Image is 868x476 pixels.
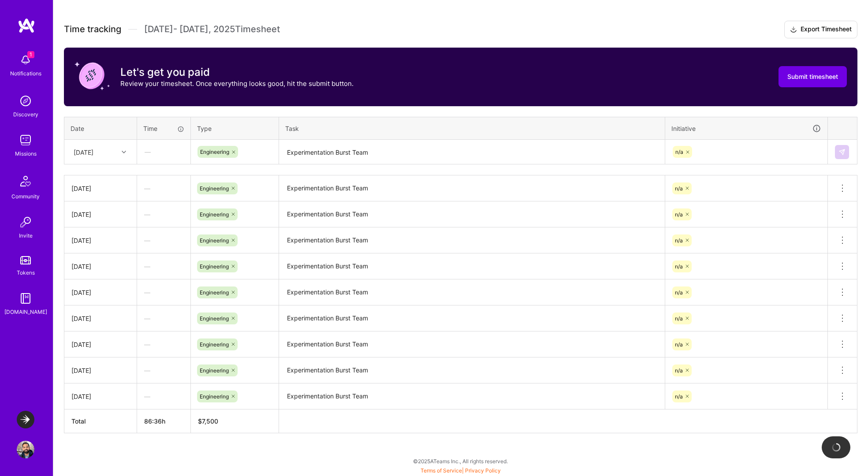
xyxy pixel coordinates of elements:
th: 86:36h [137,409,191,433]
th: Type [191,117,279,140]
img: User Avatar [17,441,34,458]
div: Invite [19,231,33,240]
div: — [137,177,190,200]
span: Engineering [200,341,229,348]
span: n/a [675,341,683,348]
span: | [421,467,501,474]
span: 1 [27,51,34,58]
img: guide book [17,290,34,307]
button: Export Timesheet [784,21,857,38]
a: LaunchDarkly: Experimentation Delivery Team [15,411,37,428]
div: Community [11,192,40,201]
img: Submit [838,149,846,156]
textarea: Experimentation Burst Team [280,280,664,305]
textarea: Experimentation Burst Team [280,332,664,357]
i: icon Chevron [122,150,126,154]
textarea: Experimentation Burst Team [280,141,664,164]
span: Engineering [200,263,229,270]
img: logo [18,18,35,33]
span: n/a [675,149,683,155]
div: — [138,140,190,164]
div: [DATE] [71,262,130,271]
textarea: Experimentation Burst Team [280,254,664,279]
div: [DATE] [71,392,130,401]
div: [DATE] [71,314,130,323]
img: LaunchDarkly: Experimentation Delivery Team [17,411,34,428]
div: Time [143,124,184,133]
span: Engineering [200,315,229,322]
div: — [137,203,190,226]
textarea: Experimentation Burst Team [280,306,664,331]
span: n/a [675,237,683,244]
textarea: Experimentation Burst Team [280,176,664,201]
span: Engineering [200,237,229,244]
a: Terms of Service [421,467,462,474]
span: [DATE] - [DATE] , 2025 Timesheet [144,24,280,35]
img: bell [17,51,34,69]
div: [DATE] [71,340,130,349]
th: Date [64,117,137,140]
div: [DOMAIN_NAME] [4,307,47,316]
div: [DATE] [71,236,130,245]
h3: Let's get you paid [120,66,354,79]
div: — [137,333,190,356]
span: Engineering [200,367,229,374]
span: Engineering [200,149,229,155]
div: Discovery [13,110,38,119]
div: [DATE] [74,147,93,156]
span: Time tracking [64,24,121,35]
div: — [137,281,190,304]
div: © 2025 ATeams Inc., All rights reserved. [53,450,868,472]
textarea: Experimentation Burst Team [280,384,664,409]
div: [DATE] [71,210,130,219]
div: — [137,229,190,252]
img: tokens [20,256,31,264]
div: [DATE] [71,288,130,297]
th: Task [279,117,665,140]
p: Review your timesheet. Once everything looks good, hit the submit button. [120,79,354,88]
div: — [137,255,190,278]
div: Missions [15,149,37,158]
img: teamwork [17,131,34,149]
span: n/a [675,367,683,374]
span: Engineering [200,211,229,218]
div: Initiative [671,123,821,134]
span: n/a [675,211,683,218]
a: Privacy Policy [465,467,501,474]
span: Engineering [200,393,229,400]
img: discovery [17,92,34,110]
textarea: Experimentation Burst Team [280,358,664,383]
div: — [137,359,190,382]
span: Engineering [200,185,229,192]
img: coin [75,58,110,93]
div: null [835,145,850,159]
textarea: Experimentation Burst Team [280,228,664,253]
img: Invite [17,213,34,231]
button: Submit timesheet [779,66,847,87]
span: n/a [675,263,683,270]
div: [DATE] [71,184,130,193]
span: n/a [675,393,683,400]
img: Community [15,171,36,192]
span: n/a [675,315,683,322]
div: — [137,385,190,408]
span: n/a [675,185,683,192]
th: Total [64,409,137,433]
span: Engineering [200,289,229,296]
div: [DATE] [71,366,130,375]
th: $7,500 [191,409,279,433]
a: User Avatar [15,441,37,458]
textarea: Experimentation Burst Team [280,202,664,227]
div: Notifications [10,69,41,78]
div: — [137,307,190,330]
span: Submit timesheet [787,72,838,81]
div: Tokens [17,268,35,277]
span: n/a [675,289,683,296]
img: loading [831,443,840,452]
i: icon Download [790,25,797,34]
